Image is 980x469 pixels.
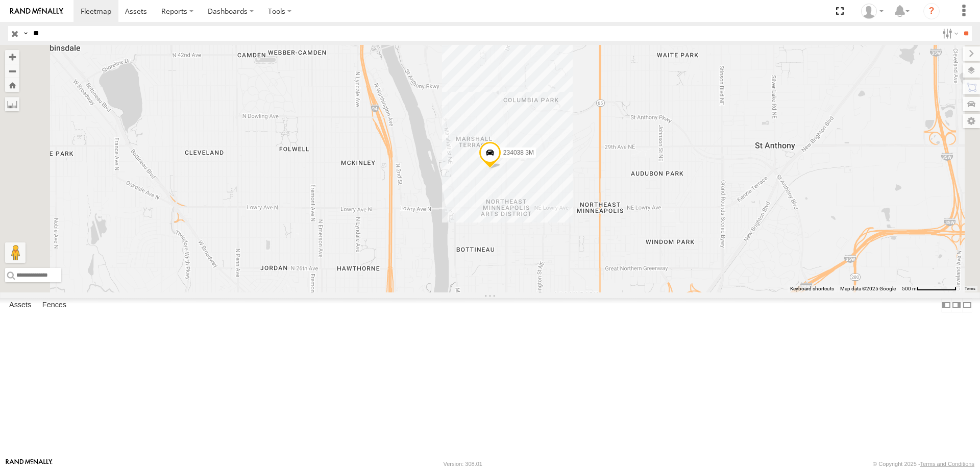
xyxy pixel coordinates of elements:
[902,286,917,291] span: 500 m
[444,461,482,467] div: Version: 308.01
[5,78,19,92] button: Zoom Home
[5,242,26,263] button: Drag Pegman onto the map to open Street View
[920,461,974,467] a: Terms and Conditions
[963,114,980,128] label: Map Settings
[857,4,887,19] div: Holly Clark
[503,149,534,156] span: 234038 3M
[5,97,19,111] label: Measure
[938,26,960,41] label: Search Filter Options
[21,26,30,41] label: Search Query
[840,286,896,291] span: Map data ©2025 Google
[873,461,974,467] div: © Copyright 2025 -
[5,64,19,78] button: Zoom out
[962,298,972,313] label: Hide Summary Table
[5,50,19,64] button: Zoom in
[951,298,962,313] label: Dock Summary Table to the Right
[10,8,63,15] img: rand-logo.svg
[923,3,940,19] i: ?
[965,287,975,291] a: Terms (opens in new tab)
[4,298,36,312] label: Assets
[899,285,960,292] button: Map Scale: 500 m per 74 pixels
[6,459,53,469] a: Visit our Website
[941,298,951,313] label: Dock Summary Table to the Left
[790,285,834,292] button: Keyboard shortcuts
[37,298,71,312] label: Fences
